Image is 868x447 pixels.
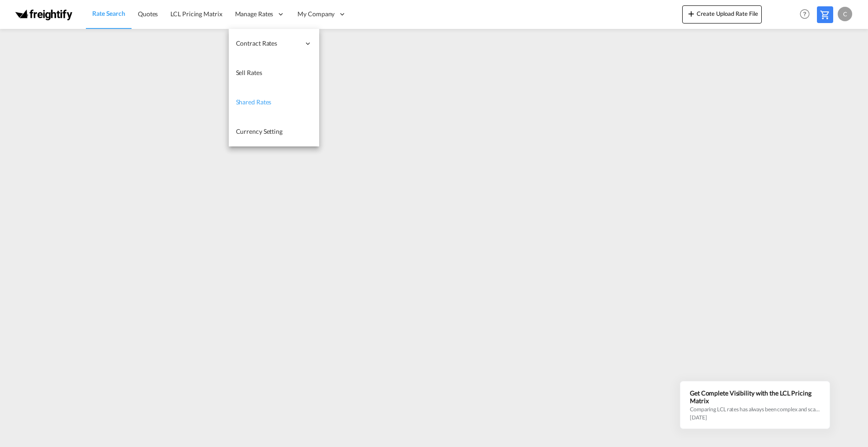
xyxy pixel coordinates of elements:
span: LCL Pricing Matrix [170,10,222,18]
span: Rate Search [92,9,125,17]
img: 174eade0818d11f0a363573f706af363.png [14,4,75,24]
div: C [838,7,852,21]
md-icon: icon-plus 400-fg [686,8,697,19]
span: My Company [297,9,335,19]
a: Sell Rates [229,58,319,88]
a: Shared Rates [229,88,319,117]
span: Sell Rates [236,69,262,76]
span: Quotes [138,10,158,18]
span: Shared Rates [236,98,272,106]
span: Currency Setting [236,127,283,135]
span: Help [797,6,812,22]
div: Help [797,6,817,23]
span: Manage Rates [235,9,274,19]
div: Contract Rates [229,29,319,58]
a: Currency Setting [229,117,319,146]
button: icon-plus 400-fgCreate Upload Rate File [682,5,762,24]
span: Contract Rates [236,39,300,48]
